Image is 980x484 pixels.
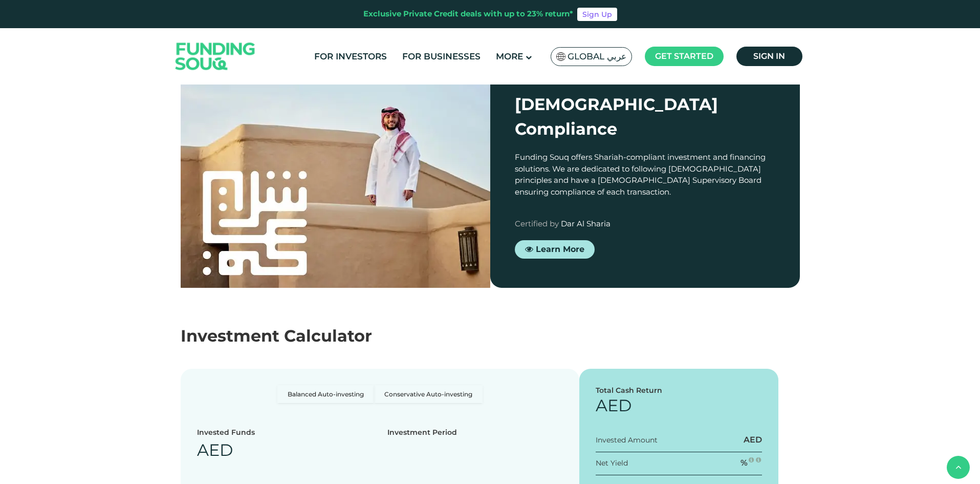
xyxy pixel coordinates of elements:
[568,51,626,62] span: Global عربي
[561,219,611,228] span: Dar Al Sharia
[165,31,266,82] img: Logo
[753,51,785,61] span: Sign in
[749,457,754,463] i: 15 forecasted net yield ~ 23% IRR
[515,219,559,228] span: Certified by
[284,326,372,346] span: Calculator
[387,427,457,438] div: Investment Period
[596,458,628,468] span: Net Yield
[596,385,763,396] div: Total Cash Return
[312,48,389,65] a: For Investors
[496,51,523,61] span: More
[197,440,233,460] span: AED
[947,456,970,479] button: back
[556,52,565,61] img: SA Flag
[363,8,573,20] div: Exclusive Private Credit deals with up to 23% return*
[277,385,483,403] div: Basic radio toggle button group
[277,385,374,403] label: Balanced Auto-investing
[744,435,762,445] span: AED
[181,326,279,346] span: Investment
[197,427,255,438] div: Invested Funds
[515,240,595,259] a: Learn More
[181,68,490,298] img: shariah-img
[736,47,802,66] a: Sign in
[536,244,584,254] span: Learn More
[515,152,775,198] div: Funding Souq offers Shariah-compliant investment and financing solutions. We are dedicated to fol...
[596,435,658,446] div: Invested Amount
[756,457,761,463] i: 10 forecasted net yield ~ 19.6% IRR
[655,51,713,61] span: Get started
[596,395,631,415] span: AED
[741,458,748,468] span: %
[515,92,775,141] div: [DEMOGRAPHIC_DATA] Compliance
[400,48,483,65] a: For Businesses
[374,385,483,403] label: Conservative Auto-investing
[577,8,617,21] a: Sign Up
